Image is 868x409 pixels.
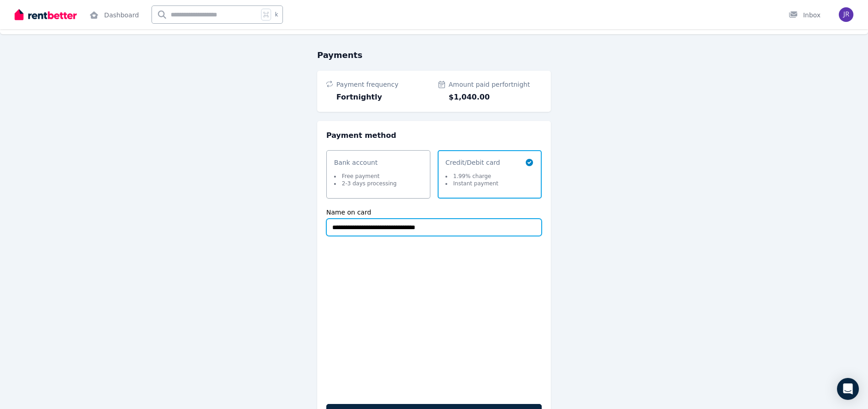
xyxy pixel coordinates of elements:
div: Open Intercom Messenger [837,378,859,400]
span: Fortnightly [336,92,429,103]
label: Name on card [326,208,371,217]
span: Credit/Debit card [445,158,500,167]
li: Free payment [334,173,397,180]
li: 2-3 days processing [334,180,397,187]
span: Amount paid per fortnight [449,80,542,89]
img: RentBetter [15,8,77,21]
li: 1.99% charge [445,173,498,180]
h2: Payment method [326,130,542,141]
span: Payment frequency [336,80,429,89]
iframe: Secure payment input frame [324,243,544,397]
li: Instant payment [445,180,498,187]
h1: Payments [317,49,551,62]
span: k [275,11,278,18]
span: Bank account [334,158,397,167]
span: $1,040.00 [449,92,542,103]
img: Jorge Thiago Mendonca Farias da Rosa [839,7,853,22]
div: Inbox [789,10,821,20]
